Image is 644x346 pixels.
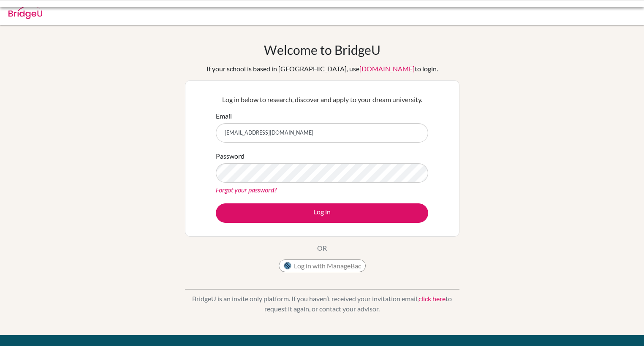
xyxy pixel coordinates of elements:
[418,295,446,303] a: click here
[77,7,440,17] div: Invalid email or password.
[359,65,415,73] a: [DOMAIN_NAME]
[216,186,277,194] a: Forgot your password?
[264,42,380,57] h1: Welcome to BridgeU
[216,203,428,223] button: Log in
[216,95,428,105] p: Log in below to research, discover and apply to your dream university.
[8,5,42,19] img: Bridge-U
[317,243,327,253] p: OR
[207,64,438,74] div: If your school is based in [GEOGRAPHIC_DATA], use to login.
[279,259,366,272] button: Log in with ManageBac
[216,111,232,121] label: Email
[216,151,245,161] label: Password
[185,294,459,314] p: BridgeU is an invite only platform. If you haven’t received your invitation email, to request it ...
